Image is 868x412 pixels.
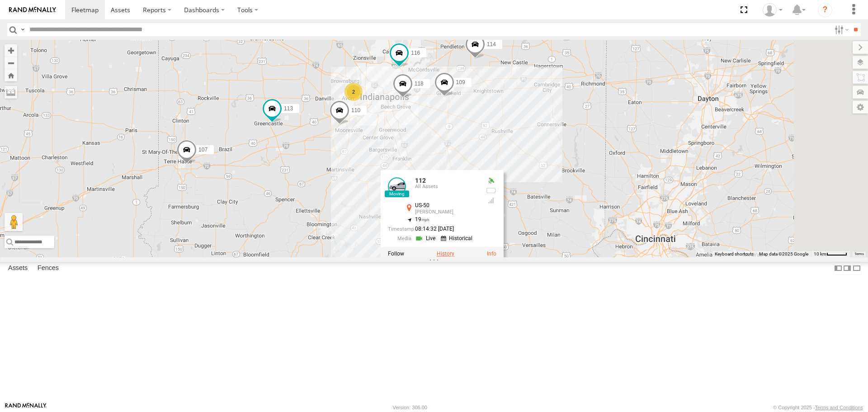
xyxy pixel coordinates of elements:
i: ? [818,3,832,17]
a: View Asset Details [487,251,496,257]
a: Terms and Conditions [815,405,863,410]
span: 107 [198,147,208,153]
span: 114 [487,42,496,48]
span: 10 km [814,251,826,256]
div: © Copyright 2025 - [773,405,863,410]
label: Dock Summary Table to the Left [834,262,843,275]
div: All Assets [415,185,478,190]
div: Brandon Hickerson [759,3,786,17]
button: Drag Pegman onto the map to open Street View [5,213,23,231]
a: View Historical Media Streams [441,235,475,243]
label: Map Settings [853,101,868,114]
label: Search Query [19,23,26,36]
label: Fences [33,262,63,275]
a: View Live Media Streams [415,235,438,243]
label: Measure [5,86,17,99]
div: No battery health information received from this device. [486,187,496,194]
span: 118 [415,81,424,87]
span: 116 [411,50,420,57]
span: 19 [415,217,429,223]
button: Zoom in [5,44,17,57]
a: Visit our Website [5,403,47,412]
label: Hide Summary Table [852,262,861,275]
div: Valid GPS Fix [486,177,496,185]
span: 109 [456,79,465,85]
div: 2 [344,83,363,101]
div: Version: 306.00 [393,405,427,410]
a: Terms (opens in new tab) [854,252,864,256]
div: Date/time of location update [388,227,478,232]
label: Dock Summary Table to the Right [843,262,852,275]
img: rand-logo.svg [9,7,56,13]
div: [PERSON_NAME] [415,210,478,215]
span: 110 [351,107,360,114]
button: Zoom out [5,57,17,69]
a: 112 [415,177,426,184]
span: Map data ©2025 Google [759,251,808,256]
div: Last Event GSM Signal Strength [486,197,496,204]
div: US-50 [415,203,478,208]
button: Keyboard shortcuts [715,251,754,257]
a: View Asset Details [388,177,406,195]
label: View Asset History [437,251,454,257]
label: Search Filter Options [831,23,850,36]
button: Map Scale: 10 km per 42 pixels [811,251,850,257]
label: Assets [4,262,32,275]
button: Zoom Home [5,69,17,81]
label: Realtime tracking of Asset [388,251,404,257]
span: 113 [284,105,293,112]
